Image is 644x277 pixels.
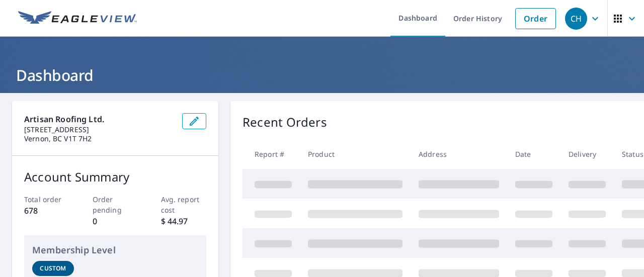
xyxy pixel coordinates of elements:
[507,139,560,169] th: Date
[18,11,137,26] img: EV Logo
[32,243,198,257] p: Membership Level
[161,215,207,227] p: $ 44.97
[24,168,206,186] p: Account Summary
[93,194,138,215] p: Order pending
[411,139,507,169] th: Address
[24,113,174,125] p: Artisan Roofing Ltd.
[300,139,411,169] th: Product
[24,125,174,134] p: [STREET_ADDRESS]
[560,139,614,169] th: Delivery
[515,8,556,29] a: Order
[40,264,66,273] p: Custom
[24,205,70,217] p: 678
[12,65,632,85] h1: Dashboard
[24,134,174,143] p: Vernon, BC V1T 7H2
[93,215,138,227] p: 0
[243,139,300,169] th: Report #
[565,8,587,30] div: CH
[243,113,327,131] p: Recent Orders
[161,194,207,215] p: Avg. report cost
[24,194,70,205] p: Total order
